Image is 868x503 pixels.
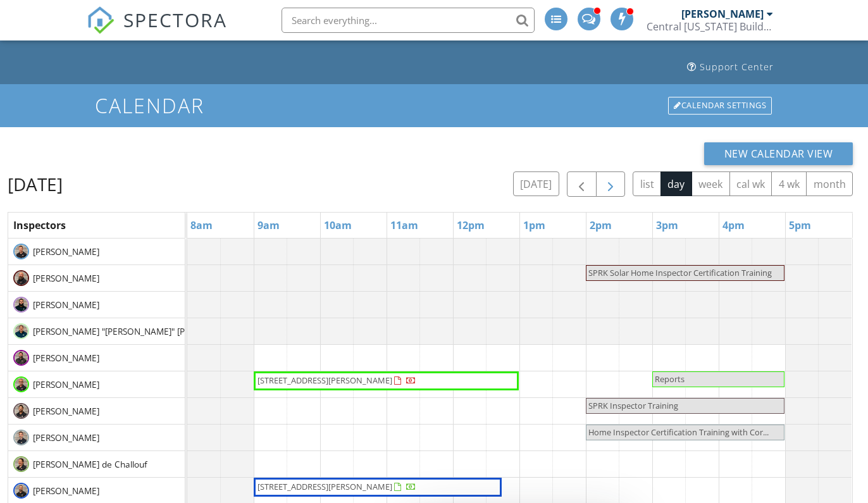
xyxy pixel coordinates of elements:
[588,426,769,438] span: Home Inspector Certification Training with Cor...
[123,6,227,33] span: SPECTORA
[257,481,392,492] span: [STREET_ADDRESS][PERSON_NAME]
[30,458,150,471] span: [PERSON_NAME] de Challouf
[30,272,102,285] span: [PERSON_NAME]
[806,171,853,196] button: month
[567,171,597,197] button: Previous day
[771,171,807,196] button: 4 wk
[257,375,392,386] span: [STREET_ADDRESS][PERSON_NAME]
[700,61,774,73] div: Support Center
[13,218,66,232] span: Inspectors
[87,17,227,44] a: SPECTORA
[13,270,29,286] img: andrew.png
[187,215,216,235] a: 8am
[13,297,29,313] img: abdiel_1.png
[682,56,779,79] a: Support Center
[588,267,772,278] span: SPRK Solar Home Inspector Certification Training
[30,378,102,391] span: [PERSON_NAME]
[30,485,102,497] span: [PERSON_NAME]
[719,215,748,235] a: 4pm
[387,215,421,235] a: 11am
[729,171,772,196] button: cal wk
[30,299,102,311] span: [PERSON_NAME]
[13,376,29,392] img: bryon.png
[596,171,626,197] button: Next day
[13,430,29,445] img: hamza_1.png
[13,323,29,339] img: jay_padilla.png
[691,171,730,196] button: week
[513,171,559,196] button: [DATE]
[13,350,29,366] img: john.png
[30,325,246,338] span: [PERSON_NAME] "[PERSON_NAME]" [PERSON_NAME]
[588,400,678,411] span: SPRK Inspector Training
[668,97,772,115] div: Calendar Settings
[586,215,615,235] a: 2pm
[655,373,685,385] span: Reports
[95,94,773,116] h1: Calendar
[321,215,355,235] a: 10am
[13,403,29,419] img: anthony.png
[13,483,29,499] img: jason.png
[653,215,681,235] a: 3pm
[667,96,773,116] a: Calendar Settings
[660,171,692,196] button: day
[254,215,283,235] a: 9am
[282,8,535,33] input: Search everything...
[13,244,29,259] img: jt.png
[30,405,102,418] span: [PERSON_NAME]
[30,432,102,444] span: [PERSON_NAME]
[520,215,549,235] a: 1pm
[681,8,764,20] div: [PERSON_NAME]
[454,215,488,235] a: 12pm
[647,20,773,33] div: Central Florida Building Inspectors
[786,215,814,235] a: 5pm
[633,171,661,196] button: list
[8,171,63,197] h2: [DATE]
[87,6,115,34] img: The Best Home Inspection Software - Spectora
[30,245,102,258] span: [PERSON_NAME]
[704,142,853,165] button: New Calendar View
[30,352,102,364] span: [PERSON_NAME]
[13,456,29,472] img: luz.png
